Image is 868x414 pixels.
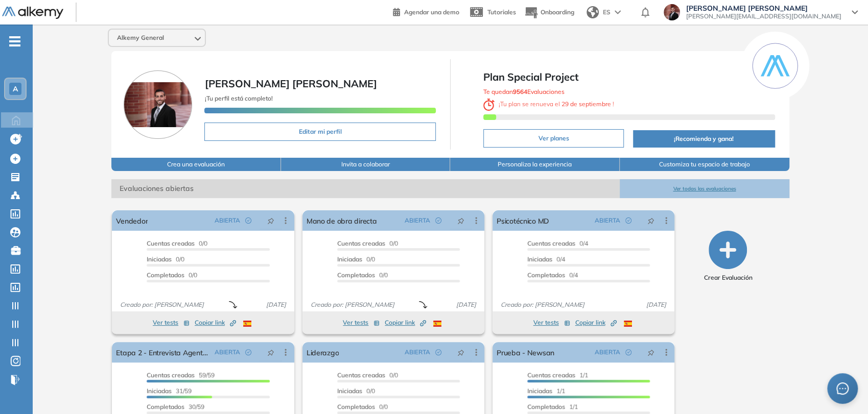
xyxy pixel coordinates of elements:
[147,255,172,263] span: Iniciadas
[260,344,282,360] button: pushpin
[620,158,789,171] button: Customiza tu espacio de trabajo
[195,318,236,327] span: Copiar link
[147,271,197,279] span: 0/0
[404,8,459,16] span: Agendar una demo
[337,387,375,395] span: 0/0
[267,348,274,356] span: pushpin
[204,94,272,102] span: ¡Tu perfil está completo!
[13,85,18,93] span: A
[595,216,620,225] span: ABIERTA
[633,130,775,148] button: ¡Recomienda y gana!
[337,255,362,263] span: Iniciadas
[243,321,251,327] img: ESP
[527,255,552,263] span: Iniciadas
[527,255,565,263] span: 0/4
[337,371,398,379] span: 0/0
[337,239,398,247] span: 0/0
[435,217,441,224] span: check-circle
[405,348,430,357] span: ABIERTA
[686,4,841,12] span: [PERSON_NAME] [PERSON_NAME]
[527,371,588,379] span: 1/1
[595,348,620,357] span: ABIERTA
[337,387,362,395] span: Iniciadas
[483,69,775,85] span: Plan Special Project
[147,387,172,395] span: Iniciadas
[307,342,339,362] a: Liderazgo
[527,387,565,395] span: 1/1
[124,70,192,139] img: Foto de perfil
[195,316,236,329] button: Copiar link
[497,210,549,231] a: Psicotécnico MD
[487,8,516,16] span: Tutoriales
[624,321,632,327] img: ESP
[307,210,377,231] a: Mano de obra directa
[452,300,480,309] span: [DATE]
[215,216,240,225] span: ABIERTA
[337,255,375,263] span: 0/0
[147,239,207,247] span: 0/0
[527,403,565,410] span: Completados
[497,342,554,362] a: Prueba - Newsan
[337,239,385,247] span: Cuentas creadas
[625,349,631,355] span: check-circle
[433,321,441,327] img: ESP
[111,158,281,171] button: Crea una evaluación
[527,403,578,410] span: 1/1
[527,387,552,395] span: Iniciadas
[260,212,282,229] button: pushpin
[153,316,190,329] button: Ver tests
[393,5,459,17] a: Agendar una demo
[111,179,620,198] span: Evaluaciones abiertas
[450,158,620,171] button: Personaliza la experiencia
[450,212,472,229] button: pushpin
[385,316,426,329] button: Copiar link
[147,239,195,247] span: Cuentas creadas
[204,123,436,141] button: Editar mi perfil
[527,271,565,279] span: Completados
[117,34,164,42] span: Alkemy General
[385,318,426,327] span: Copiar link
[497,300,589,309] span: Creado por: [PERSON_NAME]
[527,239,575,247] span: Cuentas creadas
[703,231,752,282] button: Crear Evaluación
[343,316,380,329] button: Ver tests
[640,344,662,360] button: pushpin
[267,216,274,225] span: pushpin
[836,382,849,395] span: message
[215,348,240,357] span: ABIERTA
[483,129,624,148] button: Ver planes
[513,88,527,95] b: 9564
[527,271,578,279] span: 0/4
[640,212,662,229] button: pushpin
[620,179,789,198] button: Ver todas las evaluaciones
[337,271,388,279] span: 0/0
[686,12,841,20] span: [PERSON_NAME][EMAIL_ADDRESS][DOMAIN_NAME]
[541,8,574,16] span: Onboarding
[245,217,251,224] span: check-circle
[147,403,204,410] span: 30/59
[527,371,575,379] span: Cuentas creadas
[435,349,441,355] span: check-circle
[615,10,621,14] img: arrow
[147,403,184,410] span: Completados
[527,239,588,247] span: 0/4
[533,316,570,329] button: Ver tests
[483,99,495,111] img: clock-svg
[647,216,654,225] span: pushpin
[642,300,670,309] span: [DATE]
[587,6,599,18] img: world
[116,210,148,231] a: Vendedor
[575,316,617,329] button: Copiar link
[337,403,375,410] span: Completados
[483,88,565,95] span: Te quedan Evaluaciones
[116,300,208,309] span: Creado por: [PERSON_NAME]
[450,344,472,360] button: pushpin
[524,2,574,23] button: Onboarding
[703,273,752,282] span: Crear Evaluación
[9,40,20,42] i: -
[647,348,654,356] span: pushpin
[457,216,464,225] span: pushpin
[147,371,195,379] span: Cuentas creadas
[625,217,631,224] span: check-circle
[147,371,215,379] span: 59/59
